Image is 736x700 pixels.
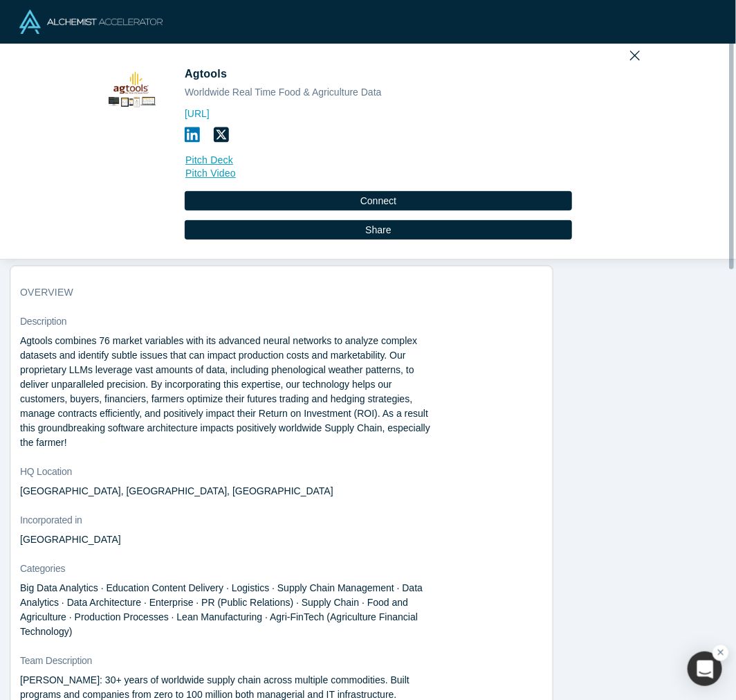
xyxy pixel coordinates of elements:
a: Pitch Video [185,165,572,181]
h3: overview [20,285,524,300]
a: Pitch Deck [185,152,572,168]
p: Agtools combines 76 market variables with its advanced neural networks to analyze complex dataset... [20,334,436,450]
a: [URL] [185,107,572,121]
span: Agtools [185,68,230,80]
button: Close [630,45,640,64]
dt: Team Description [20,654,543,668]
dt: Incorporated in [20,513,543,528]
img: Alchemist Logo [19,10,163,34]
div: Worldwide Real Time Food & Agriculture Data [185,85,572,100]
button: Connect [185,191,572,210]
dt: HQ Location [20,465,543,479]
dd: [GEOGRAPHIC_DATA], [GEOGRAPHIC_DATA], [GEOGRAPHIC_DATA] [20,484,436,499]
button: Share [185,220,572,240]
span: Big Data Analytics · Education Content Delivery · Logistics · Supply Chain Management · Data Anal... [20,582,423,637]
dd: [GEOGRAPHIC_DATA] [20,532,436,547]
dt: Categories [20,562,543,576]
dt: Description [20,314,543,329]
img: Agtools's Logo [106,66,156,116]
